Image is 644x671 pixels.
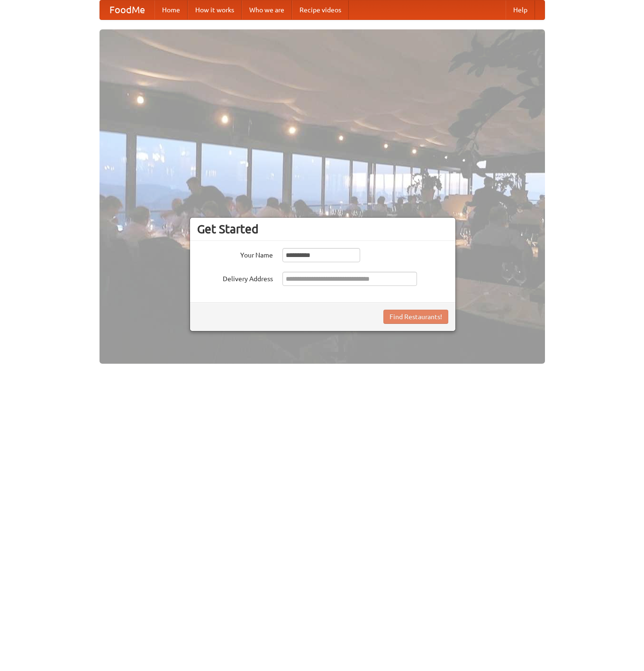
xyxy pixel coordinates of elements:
[197,248,273,260] label: Your Name
[292,0,349,19] a: Recipe videos
[188,0,242,19] a: How it works
[154,0,188,19] a: Home
[197,222,448,236] h3: Get Started
[100,0,154,19] a: FoodMe
[383,310,448,324] button: Find Restaurants!
[197,272,273,284] label: Delivery Address
[506,0,535,19] a: Help
[242,0,292,19] a: Who we are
